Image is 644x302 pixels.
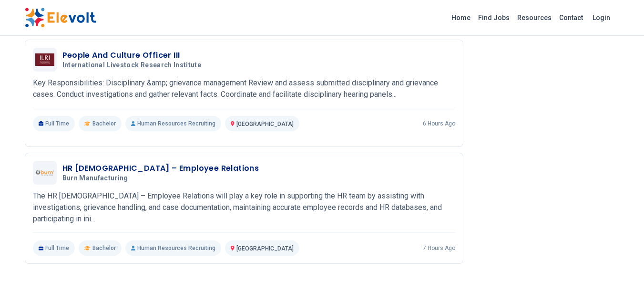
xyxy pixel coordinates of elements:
[35,53,54,66] img: International Livestock Research Institute
[423,120,455,127] p: 6 hours ago
[33,116,75,131] p: Full Time
[33,161,455,256] a: Burn ManufacturingHR [DEMOGRAPHIC_DATA] – Employee RelationsBurn ManufacturingThe HR [DEMOGRAPHIC...
[587,8,616,27] a: Login
[596,256,644,302] iframe: Chat Widget
[35,169,54,176] img: Burn Manufacturing
[236,245,294,252] span: [GEOGRAPHIC_DATA]
[33,240,75,256] p: Full Time
[92,120,116,127] span: Bachelor
[125,116,221,131] p: Human Resources Recruiting
[25,8,96,28] img: Elevolt
[125,240,221,256] p: Human Resources Recruiting
[513,10,555,25] a: Resources
[62,174,128,183] span: Burn Manufacturing
[92,244,116,252] span: Bachelor
[423,244,455,252] p: 7 hours ago
[448,10,474,25] a: Home
[33,77,455,100] p: Key Responsibilities: Disciplinary &amp; grievance management Review and assess submitted discipl...
[555,10,587,25] a: Contact
[33,48,455,131] a: International Livestock Research InstitutePeople And Culture Officer IIIInternational Livestock R...
[62,163,259,174] h3: HR [DEMOGRAPHIC_DATA] – Employee Relations
[62,61,202,70] span: International Livestock Research Institute
[33,190,455,225] p: The HR [DEMOGRAPHIC_DATA] – Employee Relations will play a key role in supporting the HR team by ...
[236,121,294,127] span: [GEOGRAPHIC_DATA]
[474,10,513,25] a: Find Jobs
[62,50,205,61] h3: People And Culture Officer III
